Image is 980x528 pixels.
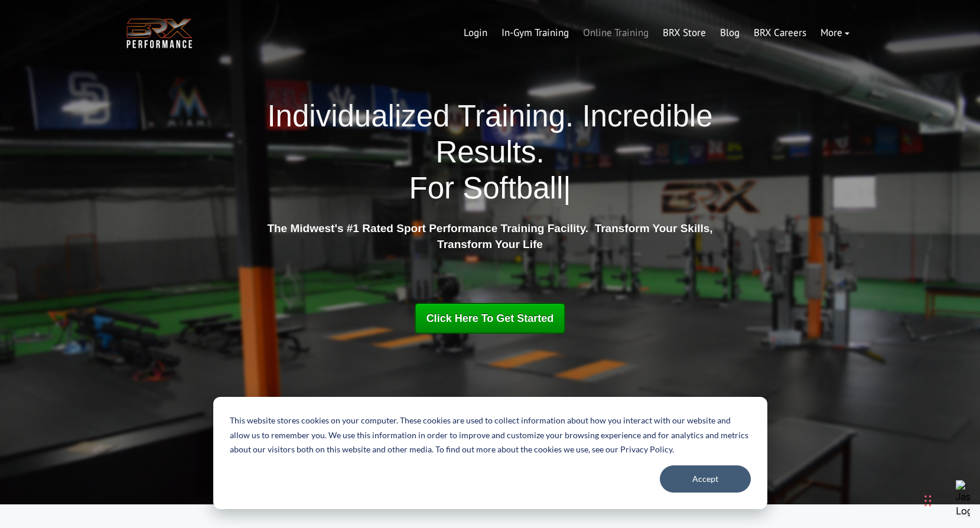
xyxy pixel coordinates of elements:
[426,312,554,324] span: Click Here To Get Started
[409,171,563,205] span: For Softball
[124,15,195,51] img: BRX Transparent Logo-2
[713,19,747,47] a: Blog
[660,465,751,493] button: Accept
[457,19,494,47] a: Login
[267,222,712,250] strong: The Midwest's #1 Rated Sport Performance Training Facility. Transform Your Skills, Transform Your...
[656,19,713,47] a: BRX Store
[813,19,857,47] a: More
[213,397,767,509] div: Cookie banner
[924,483,932,519] div: Drag
[494,19,576,47] a: In-Gym Training
[415,303,566,334] a: Click Here To Get Started
[747,19,813,47] a: BRX Careers
[576,19,656,47] a: Online Training
[230,413,751,457] p: This website stores cookies on your computer. These cookies are used to collect information about...
[263,98,718,207] h1: Individualized Training. Incredible Results.
[457,19,857,47] div: Navigation Menu
[806,400,980,528] iframe: Chat Widget
[563,171,571,205] span: |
